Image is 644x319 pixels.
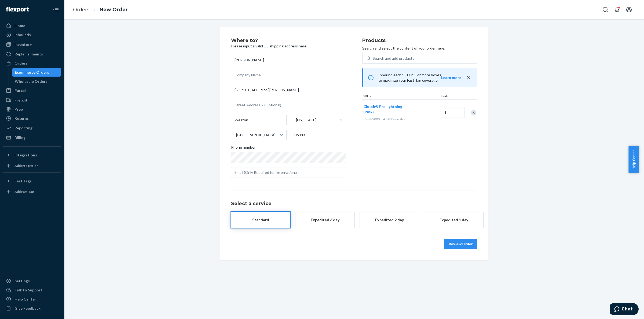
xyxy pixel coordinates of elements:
[3,133,61,142] a: Billing
[3,50,61,58] a: Replenishments
[231,145,256,152] span: Phone number
[14,125,32,131] div: Reporting
[295,117,296,123] input: [US_STATE]
[600,4,611,15] button: Open Search Box
[6,7,29,12] img: Flexport logo
[373,56,414,61] div: Search and add products
[14,297,36,302] div: Help Center
[424,212,483,228] button: Expedited 1 day
[363,104,410,115] button: Clutch® Pro lightning (Pink)
[231,85,346,95] input: Street Address
[441,107,464,118] input: Quantity
[3,151,61,159] button: Integrations
[3,304,61,313] button: Give Feedback
[14,88,26,93] div: Parcel
[3,277,61,285] a: Settings
[363,104,402,114] span: Clutch® Pro lightning (Pink)
[3,187,61,196] a: Add Fast Tag
[14,189,34,194] div: Add Fast Tag
[432,217,475,223] div: Expedited 1 day
[417,110,420,115] span: —
[231,201,477,207] h1: Select a service
[231,70,346,80] input: Company Name
[363,117,380,121] span: CP-PI-5000
[12,77,61,86] a: Wholesale Orders
[362,68,477,87] div: Inbound each SKU in 5 or more boxes to maximize your Fast Tag coverage
[14,287,42,293] div: Talk to Support
[239,217,282,223] div: Standard
[14,135,25,140] div: Billing
[3,86,61,95] a: Parcel
[14,32,31,37] div: Inbounds
[3,124,61,132] a: Reporting
[231,212,290,228] button: Standard
[231,38,346,43] h2: Where to?
[14,42,32,47] div: Inventory
[3,21,61,30] a: Home
[12,68,61,77] a: Ecommerce Orders
[14,61,27,66] div: Orders
[231,115,287,125] input: City
[296,117,316,123] div: [US_STATE]
[14,163,38,168] div: Add Integration
[14,51,43,57] div: Replenishments
[14,97,28,103] div: Freight
[362,94,440,99] div: SKUs
[624,4,634,15] button: Open account menu
[610,303,639,316] iframe: Opens a widget where you can chat to one of our agents
[3,40,61,49] a: Inventory
[360,212,419,228] button: Expedited 2 day
[14,116,29,121] div: Returns
[3,177,61,185] button: Fast Tags
[303,217,346,223] div: Expedited 3 day
[471,110,476,115] div: Remove Item
[50,4,61,15] button: Close Navigation
[3,31,61,39] a: Inbounds
[231,100,346,110] input: Street Address 2 (Optional)
[444,239,477,249] button: Review Order
[14,306,41,311] div: Give Feedback
[362,46,477,51] p: Search and select the content of your order here.
[440,94,464,99] div: Units
[3,114,61,123] a: Returns
[3,59,61,67] a: Orders
[231,167,346,178] input: Open Keeper Popup
[3,295,61,303] a: Help Center
[15,70,49,75] div: Ecommerce Orders
[14,23,25,28] div: Home
[69,2,132,18] ol: breadcrumbs
[14,278,30,284] div: Settings
[100,7,128,13] a: New Order
[14,178,32,184] div: Fast Tags
[3,162,61,170] a: Add Integration
[628,146,639,173] button: Help Center
[3,105,61,114] a: Prep
[3,96,61,104] a: Freight
[362,38,477,43] h2: Products
[236,132,276,138] div: [GEOGRAPHIC_DATA]
[231,43,346,49] p: Please input a valid US shipping address here.
[15,79,47,84] div: Wholesale Orders
[236,132,236,138] input: [GEOGRAPHIC_DATA]
[466,75,471,80] button: close
[73,7,89,13] a: Orders
[295,212,354,228] button: Expedited 3 day
[231,55,346,65] input: First & Last Name
[368,217,411,223] div: Expedited 2 day
[3,286,61,294] button: Talk to Support
[291,130,346,140] input: ZIP Code
[383,117,405,121] span: 43,480 available
[14,107,23,112] div: Prep
[441,75,461,80] button: Learn more
[612,4,623,15] button: Open notifications
[14,152,37,158] div: Integrations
